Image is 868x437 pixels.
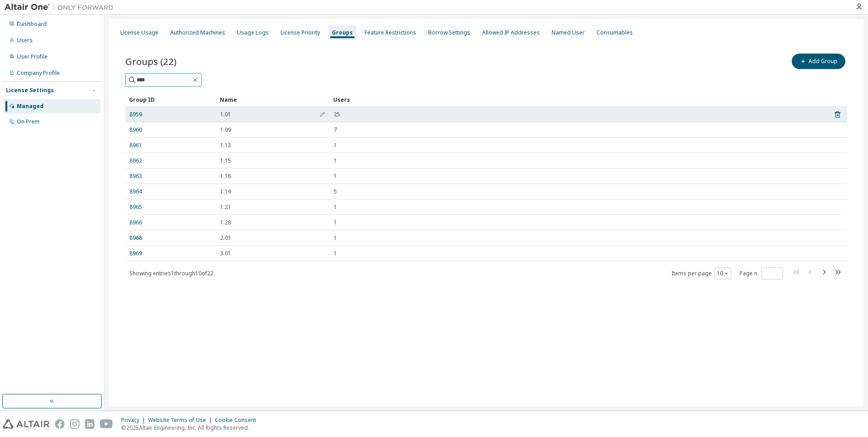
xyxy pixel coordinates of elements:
div: Authorized Machines [170,29,225,36]
span: 1.19 [220,188,231,195]
a: 8968 [129,234,142,242]
img: instagram.svg [70,419,79,429]
a: 8963 [129,173,142,180]
p: © 2025 Altair Engineering, Inc. All Rights Reserved. [121,424,261,432]
span: 1.13 [220,142,231,149]
span: 2.01 [220,234,231,242]
span: 1 [334,157,337,164]
span: Groups (22) [125,55,177,68]
span: 1.15 [220,157,231,164]
div: On Prem [17,118,39,125]
span: 1.21 [220,204,231,211]
span: Items per page [671,268,731,279]
button: Add Group [792,54,845,69]
a: 8961 [129,142,142,149]
div: Feature Restrictions [365,29,416,36]
div: Groups [332,29,353,36]
div: Consumables [597,29,633,36]
div: Allowed IP Addresses [482,29,540,36]
div: Named User [552,29,585,36]
div: Group ID [129,92,212,107]
span: 1.28 [220,219,231,226]
a: 8962 [129,157,142,164]
a: 8969 [129,250,142,257]
div: Usage Logs [237,29,269,36]
a: 8964 [129,188,142,195]
span: 1.16 [220,173,231,180]
div: License Priority [281,29,320,36]
span: Showing entries 1 through 10 of 22 [129,269,213,277]
span: 5 [334,188,337,195]
span: 25 [334,111,340,118]
span: 1 [334,142,337,149]
div: Company Profile [17,70,60,77]
div: Managed [17,103,44,110]
div: Privacy [121,417,148,424]
div: License Settings [6,87,54,94]
div: Users [17,37,33,44]
a: 8966 [129,219,142,226]
span: 3.01 [220,250,231,257]
img: Altair One [5,3,118,12]
div: Users [333,92,822,107]
a: 8960 [129,126,142,134]
div: Borrow Settings [428,29,470,36]
div: User Profile [17,53,48,60]
img: linkedin.svg [85,419,94,429]
span: 1.09 [220,126,231,134]
img: facebook.svg [55,419,64,429]
img: youtube.svg [100,419,113,429]
span: 1 [334,219,337,226]
div: License Usage [120,29,158,36]
div: Name [220,92,326,107]
a: 8959 [129,111,142,118]
img: altair_logo.svg [3,419,49,429]
div: Dashboard [17,20,47,28]
span: 1 [334,204,337,211]
div: Cookie Consent [215,417,261,424]
a: 8965 [129,204,142,211]
span: 1.01 [220,111,231,118]
div: Website Terms of Use [148,417,215,424]
span: 7 [334,126,337,134]
span: 1 [334,173,337,180]
span: 1 [334,250,337,257]
span: Page n. [740,268,783,279]
button: 10 [717,270,729,277]
span: 1 [334,234,337,242]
